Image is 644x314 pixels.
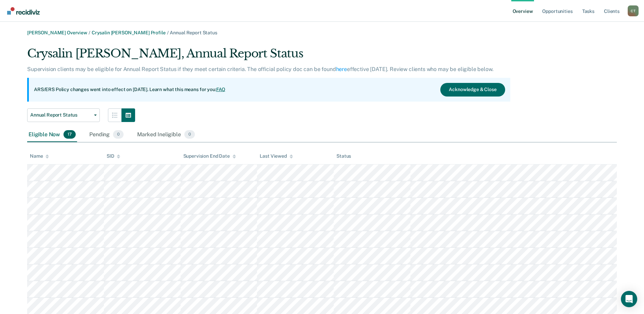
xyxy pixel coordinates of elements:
[628,5,639,16] div: C T
[30,153,49,159] div: Name
[170,30,217,35] span: Annual Report Status
[27,127,77,142] div: Eligible Now17
[88,127,125,142] div: Pending0
[216,87,226,92] a: FAQ
[34,86,225,93] p: ARS/ERS Policy changes went into effect on [DATE]. Learn what this means for you:
[621,291,637,307] div: Open Intercom Messenger
[136,127,196,142] div: Marked Ineligible0
[336,153,351,159] div: Status
[166,30,170,35] span: /
[107,153,121,159] div: SID
[113,130,124,139] span: 0
[63,130,76,139] span: 17
[30,112,91,118] span: Annual Report Status
[260,153,293,159] div: Last Viewed
[440,83,505,97] button: Acknowledge & Close
[27,108,100,122] button: Annual Report Status
[183,153,236,159] div: Supervision End Date
[184,130,195,139] span: 0
[628,5,639,16] button: Profile dropdown button
[92,30,166,35] a: Crysalin [PERSON_NAME] Profile
[27,47,510,66] div: Crysalin [PERSON_NAME], Annual Report Status
[7,7,40,15] img: Recidiviz
[27,66,493,72] p: Supervision clients may be eligible for Annual Report Status if they meet certain criteria. The o...
[27,30,87,35] a: [PERSON_NAME] Overview
[87,30,92,35] span: /
[336,66,347,72] a: here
